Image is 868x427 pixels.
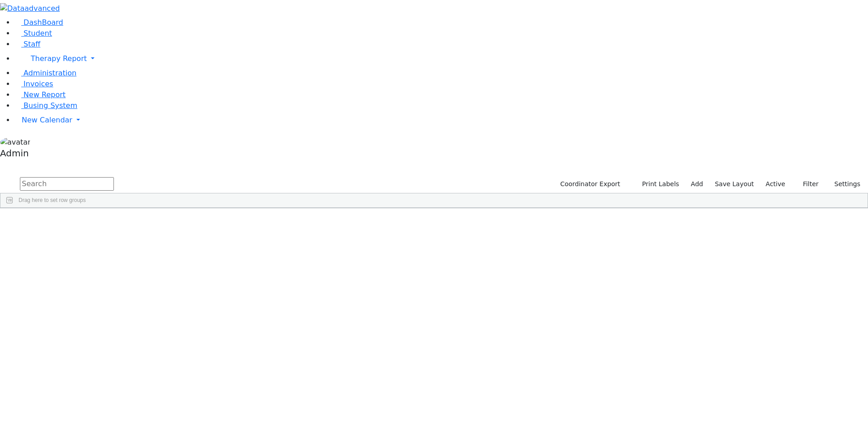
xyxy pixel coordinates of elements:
a: DashBoard [14,18,63,27]
a: New Report [14,90,66,99]
span: Administration [24,69,76,77]
span: Invoices [24,80,53,88]
a: Staff [14,40,40,48]
a: New Calendar [14,111,868,129]
span: Staff [24,40,40,48]
button: Save Layout [711,177,758,191]
span: New Report [24,90,66,99]
span: Busing System [24,101,77,110]
span: Therapy Report [31,54,87,63]
a: Student [14,29,52,38]
button: Print Labels [632,177,683,191]
input: Search [20,177,114,191]
a: Therapy Report [14,50,868,68]
span: Drag here to set row groups [19,197,86,203]
button: Settings [823,177,864,191]
a: Invoices [14,80,53,88]
a: Add [687,177,707,191]
span: New Calendar [22,116,72,124]
span: Student [24,29,52,38]
span: DashBoard [24,18,63,27]
button: Coordinator Export [554,177,624,191]
button: Filter [791,177,823,191]
label: Active [762,177,789,191]
a: Administration [14,69,76,77]
a: Busing System [14,101,77,110]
